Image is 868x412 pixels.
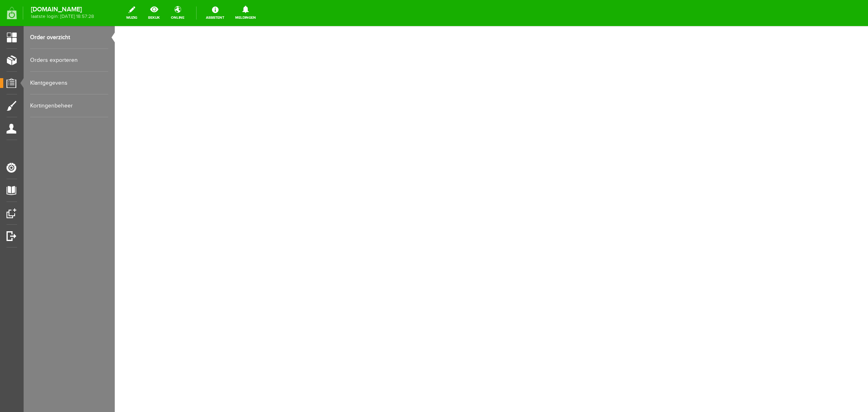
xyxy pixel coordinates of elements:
a: bekijk [143,4,165,22]
a: wijzig [121,4,142,22]
a: Meldingen [230,4,261,22]
a: Order overzicht [30,26,108,49]
a: Orders exporteren [30,49,108,72]
a: online [166,4,189,22]
strong: [DOMAIN_NAME] [31,7,94,12]
a: Kortingenbeheer [30,94,108,117]
span: laatste login: [DATE] 18:57:28 [31,14,94,19]
a: Klantgegevens [30,72,108,94]
a: Assistent [201,4,229,22]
